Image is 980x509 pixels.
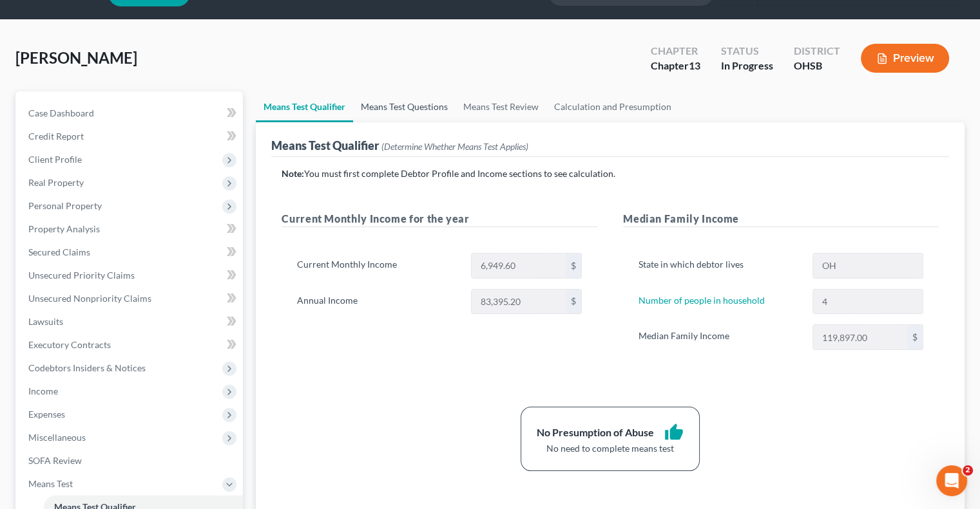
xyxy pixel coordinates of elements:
[28,270,135,281] span: Unsecured Priority Claims
[28,293,151,304] span: Unsecured Nonpriority Claims
[721,59,773,73] div: In Progress
[794,44,840,59] div: District
[291,289,464,315] label: Annual Income
[721,44,773,59] div: Status
[794,59,840,73] div: OHSB
[28,339,111,350] span: Executory Contracts
[381,141,528,152] span: (Determine Whether Means Test Applies)
[456,91,546,122] a: Means Test Review
[18,287,243,310] a: Unsecured Nonpriority Claims
[813,290,923,314] input: --
[28,246,90,257] span: Secured Claims
[813,254,923,278] input: State
[18,217,243,241] a: Property Analysis
[18,310,243,333] a: Lawsuits
[28,362,146,373] span: Codebtors Insiders & Notices
[18,102,243,125] a: Case Dashboard
[15,48,137,67] span: [PERSON_NAME]
[291,253,464,279] label: Current Monthly Income
[861,44,949,73] button: Preview
[566,290,581,314] div: $
[689,59,700,71] span: 13
[353,91,456,122] a: Means Test Questions
[651,44,700,59] div: Chapter
[28,409,65,420] span: Expenses
[18,449,243,472] a: SOFA Review
[18,125,243,148] a: Credit Report
[472,254,566,278] input: 0.00
[664,423,684,442] i: thumb_up
[28,455,82,466] span: SOFA Review
[639,295,765,306] a: Number of people in household
[28,316,63,327] span: Lawsuits
[936,465,967,496] iframe: Intercom live chat
[28,200,102,211] span: Personal Property
[537,425,654,440] div: No Presumption of Abuse
[28,177,84,188] span: Real Property
[28,478,73,489] span: Means Test
[566,254,581,278] div: $
[256,91,353,122] a: Means Test Qualifier
[546,91,679,122] a: Calculation and Presumption
[282,211,597,227] h5: Current Monthly Income for the year
[28,223,100,234] span: Property Analysis
[651,59,700,73] div: Chapter
[28,154,82,165] span: Client Profile
[632,253,805,279] label: State in which debtor lives
[813,325,907,349] input: 0.00
[963,465,973,476] span: 2
[28,432,86,443] span: Miscellaneous
[18,333,243,356] a: Executory Contracts
[271,138,528,153] div: Means Test Qualifier
[632,324,805,350] label: Median Family Income
[537,442,684,455] div: No need to complete means test
[28,131,84,142] span: Credit Report
[623,211,939,227] h5: Median Family Income
[472,290,566,314] input: 0.00
[907,325,923,349] div: $
[28,107,94,118] span: Case Dashboard
[18,241,243,264] a: Secured Claims
[282,168,304,179] strong: Note:
[28,385,58,396] span: Income
[18,264,243,287] a: Unsecured Priority Claims
[282,167,939,180] p: You must first complete Debtor Profile and Income sections to see calculation.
